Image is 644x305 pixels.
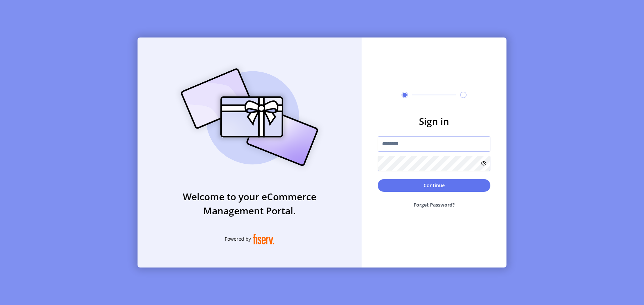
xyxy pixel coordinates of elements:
[138,189,362,218] h3: Welcome to your eCommerce Management Portal.
[225,235,251,242] span: Powered by
[378,196,490,214] button: Forget Password?
[378,114,490,128] h3: Sign in
[378,179,490,192] button: Continue
[171,61,328,173] img: card_Illustration.svg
